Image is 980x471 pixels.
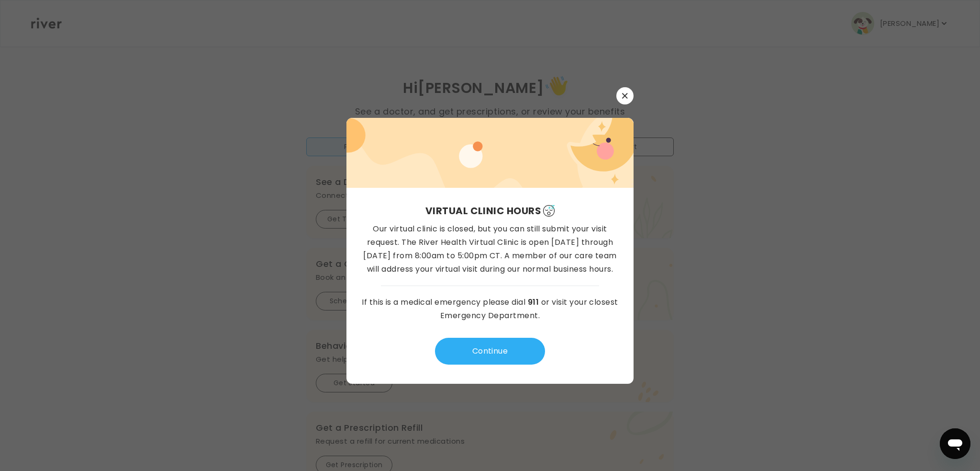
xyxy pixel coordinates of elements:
[425,203,555,218] h3: Virtual Clinic Hours
[362,296,618,322] p: If this is a medical emergency please dial or visit your closest Emergency Department.
[362,222,618,276] p: Our virtual clinic is closed, but you can still submit your visit request. The River Health Virtu...
[940,428,970,459] iframe: Button to launch messaging window
[435,338,545,365] button: Continue
[528,297,539,308] a: 911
